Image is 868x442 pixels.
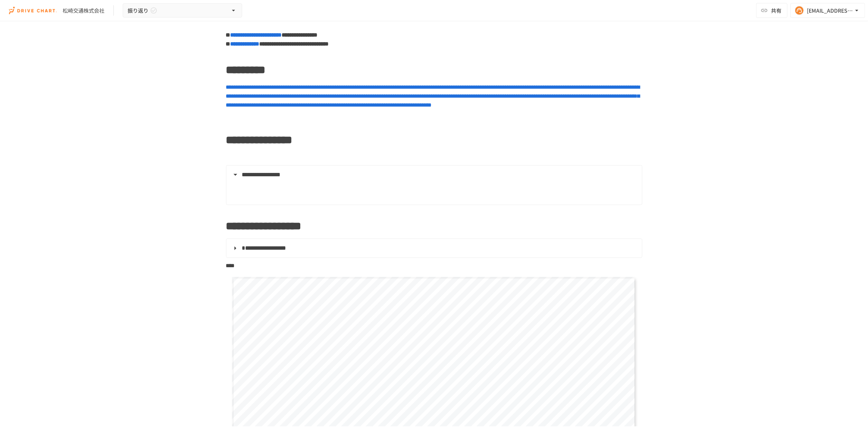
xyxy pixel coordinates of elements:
[756,3,787,18] button: 共有
[790,3,865,18] button: [EMAIL_ADDRESS][DOMAIN_NAME]
[9,4,57,16] img: i9VDDS9JuLRLX3JIUyK59LcYp6Y9cayLPHs4hOxMB9W
[807,6,853,15] div: [EMAIL_ADDRESS][DOMAIN_NAME]
[771,6,781,15] span: 共有
[63,7,104,15] div: 松崎交通株式会社
[128,6,148,15] span: 振り返り
[123,3,242,18] button: 振り返り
